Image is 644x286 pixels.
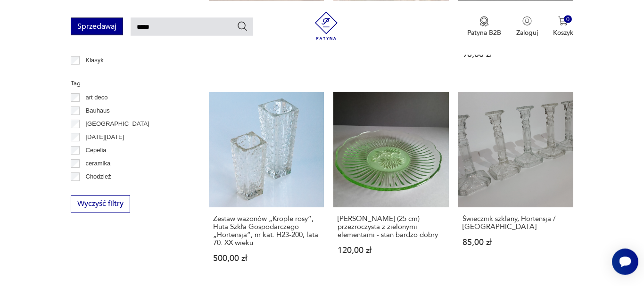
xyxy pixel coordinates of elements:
a: Świecznik szklany, Hortensja / ZąbkowiceŚwiecznik szklany, Hortensja / [GEOGRAPHIC_DATA]85,00 zł [458,92,573,280]
img: Ikonka użytkownika [522,16,532,25]
p: Tag [71,78,186,89]
p: Ćmielów [86,185,109,195]
img: Ikona koszyka [558,16,568,25]
button: 0Koszyk [553,16,573,37]
p: Patyna B2B [467,28,501,37]
img: Ikona medalu [479,16,489,26]
h3: [PERSON_NAME] (25 cm) przezroczysta z zielonymi elementami - stan bardzo dobry [338,215,444,239]
button: Szukaj [237,20,248,32]
p: 85,00 zł [462,238,569,246]
a: Zestaw wazonów „Krople rosy”, Huta Szkła Gospodarczego „Hortensja”, nr kat. H23-200, lata 70. XX ... [209,92,324,280]
p: Chodzież [86,172,111,182]
p: Cepelia [86,145,107,155]
button: Zaloguj [516,16,538,37]
p: art deco [86,92,108,103]
p: 120,00 zł [338,246,444,254]
p: 500,00 zł [213,254,320,262]
h3: Świecznik szklany, Hortensja / [GEOGRAPHIC_DATA] [462,215,569,231]
img: Patyna - sklep z meblami i dekoracjami vintage [312,11,340,40]
p: Koszyk [553,28,573,37]
p: [GEOGRAPHIC_DATA] [86,119,149,129]
a: Sprzedawaj [71,24,123,30]
h3: Zestaw wazonów „Krople rosy”, Huta Szkła Gospodarczego „Hortensja”, nr kat. H23-200, lata 70. XX ... [213,215,320,247]
div: 0 [564,15,572,23]
p: Klasyk [86,55,104,65]
iframe: Smartsupp widget button [612,248,638,275]
a: Ikona medaluPatyna B2B [467,16,501,37]
button: Patyna B2B [467,16,501,37]
p: Bauhaus [86,106,110,116]
a: Patera Hortensja (25 cm) przezroczysta z zielonymi elementami - stan bardzo dobry[PERSON_NAME] (2... [333,92,448,280]
p: ceramika [86,158,111,169]
p: Zaloguj [516,28,538,37]
p: [DATE][DATE] [86,132,124,142]
button: Wyczyść filtry [71,195,130,212]
p: 90,00 zł [462,50,569,58]
button: Sprzedawaj [71,17,123,35]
